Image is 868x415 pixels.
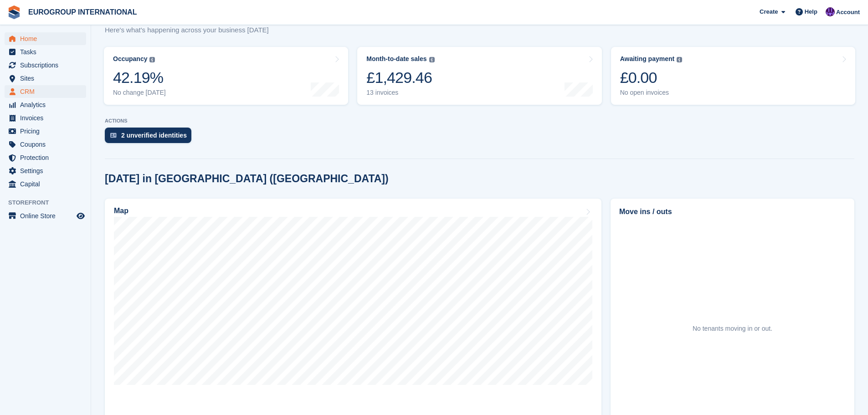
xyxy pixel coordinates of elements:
[20,85,75,98] span: CRM
[677,57,682,62] img: icon-info-grey-7440780725fd019a000dd9b08b2336e03edf1995a4989e88bcd33f0948082b44.svg
[366,68,434,87] div: £1,429.46
[357,47,601,105] a: Month-to-date sales £1,429.46 13 invoices
[20,98,75,111] span: Analytics
[20,164,75,177] span: Settings
[836,8,860,17] span: Account
[113,89,166,97] div: No change [DATE]
[25,5,141,20] a: EUROGROUP INTERNATIONAL
[20,59,75,72] span: Subscriptions
[105,25,285,36] p: Here's what's happening across your business [DATE]
[619,206,846,217] h2: Move ins / outs
[620,55,675,63] div: Awaiting payment
[5,178,86,190] a: menu
[5,164,86,177] a: menu
[5,72,86,85] a: menu
[5,112,86,124] a: menu
[20,46,75,58] span: Tasks
[620,68,683,87] div: £0.00
[110,133,117,138] img: verify_identity-adf6edd0f0f0b5bbfe63781bf79b02c33cf7c696d77639b501bdc392416b5a36.svg
[805,7,817,16] span: Help
[20,178,75,190] span: Capital
[20,32,75,45] span: Home
[826,7,835,16] img: Calvin Tickner
[113,55,147,63] div: Occupancy
[20,125,75,138] span: Pricing
[7,5,21,19] img: stora-icon-8386f47178a22dfd0bd8f6a31ec36ba5ce8667c1dd55bd0f319d3a0aa187defe.svg
[105,128,196,148] a: 2 unverified identities
[75,210,86,221] a: Preview store
[20,112,75,124] span: Invoices
[104,47,348,105] a: Occupancy 42.19% No change [DATE]
[149,57,155,62] img: icon-info-grey-7440780725fd019a000dd9b08b2336e03edf1995a4989e88bcd33f0948082b44.svg
[121,132,187,139] div: 2 unverified identities
[20,151,75,164] span: Protection
[20,72,75,85] span: Sites
[611,47,855,105] a: Awaiting payment £0.00 No open invoices
[105,118,854,124] p: ACTIONS
[20,210,75,222] span: Online Store
[105,173,389,185] h2: [DATE] in [GEOGRAPHIC_DATA] ([GEOGRAPHIC_DATA])
[113,68,166,87] div: 42.19%
[5,138,86,151] a: menu
[366,55,426,63] div: Month-to-date sales
[620,89,683,97] div: No open invoices
[114,207,128,215] h2: Map
[760,7,778,16] span: Create
[5,210,86,222] a: menu
[5,59,86,72] a: menu
[5,85,86,98] a: menu
[5,151,86,164] a: menu
[20,138,75,151] span: Coupons
[5,98,86,111] a: menu
[8,198,91,207] span: Storefront
[366,89,434,97] div: 13 invoices
[5,46,86,58] a: menu
[5,32,86,45] a: menu
[429,57,435,62] img: icon-info-grey-7440780725fd019a000dd9b08b2336e03edf1995a4989e88bcd33f0948082b44.svg
[5,125,86,138] a: menu
[693,324,772,333] div: No tenants moving in or out.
